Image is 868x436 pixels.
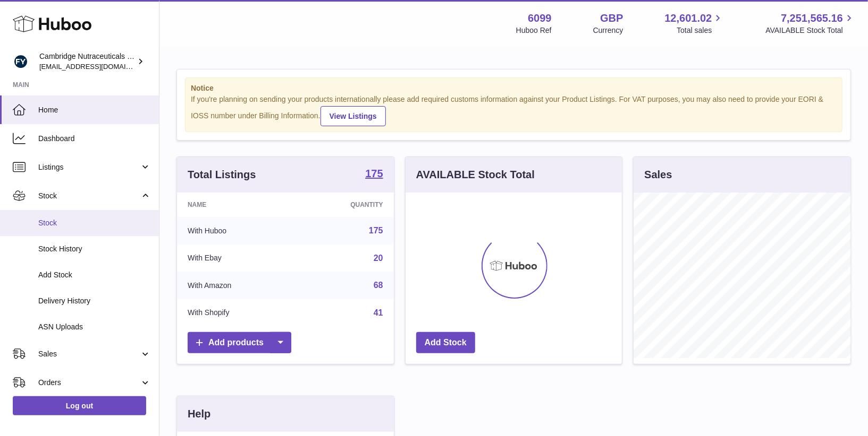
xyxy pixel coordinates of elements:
th: Name [177,193,296,217]
div: Currency [593,25,623,36]
td: With Ebay [177,245,296,272]
a: 7,251,565.16 AVAILABLE Stock Total [765,11,855,36]
span: Home [38,105,151,115]
a: 20 [374,254,383,263]
span: 12,601.02 [664,11,712,25]
span: Dashboard [38,134,151,144]
div: Huboo Ref [516,25,552,36]
span: [EMAIL_ADDRESS][DOMAIN_NAME] [39,62,156,71]
strong: GBP [600,11,623,25]
a: Log out [13,396,146,415]
a: Add Stock [416,332,475,354]
th: Quantity [296,193,394,217]
span: Sales [38,349,140,359]
img: huboo@camnutra.com [13,54,29,69]
a: 68 [374,281,383,290]
a: View Listings [321,106,386,126]
span: Stock History [38,244,151,254]
span: Listings [38,162,140,172]
span: ASN Uploads [38,322,151,332]
td: With Shopify [177,299,296,327]
strong: Notice [191,83,837,93]
span: Delivery History [38,296,151,306]
td: With Huboo [177,217,296,245]
a: 175 [369,226,383,235]
span: AVAILABLE Stock Total [765,25,855,36]
a: Add products [188,332,291,354]
div: Cambridge Nutraceuticals Ltd [39,51,135,72]
h3: Total Listings [188,168,256,182]
div: If you're planning on sending your products internationally please add required customs informati... [191,94,837,126]
span: Total sales [677,25,724,36]
strong: 175 [365,168,383,179]
a: 175 [365,168,383,181]
h3: Help [188,407,210,421]
a: 12,601.02 Total sales [664,11,724,36]
span: 7,251,565.16 [781,11,843,25]
td: With Amazon [177,272,296,299]
span: Add Stock [38,270,151,280]
h3: Sales [644,168,672,182]
span: Stock [38,218,151,228]
a: 41 [374,308,383,317]
span: Orders [38,378,140,388]
strong: 6099 [528,11,552,25]
h3: AVAILABLE Stock Total [416,168,535,182]
span: Stock [38,191,140,201]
